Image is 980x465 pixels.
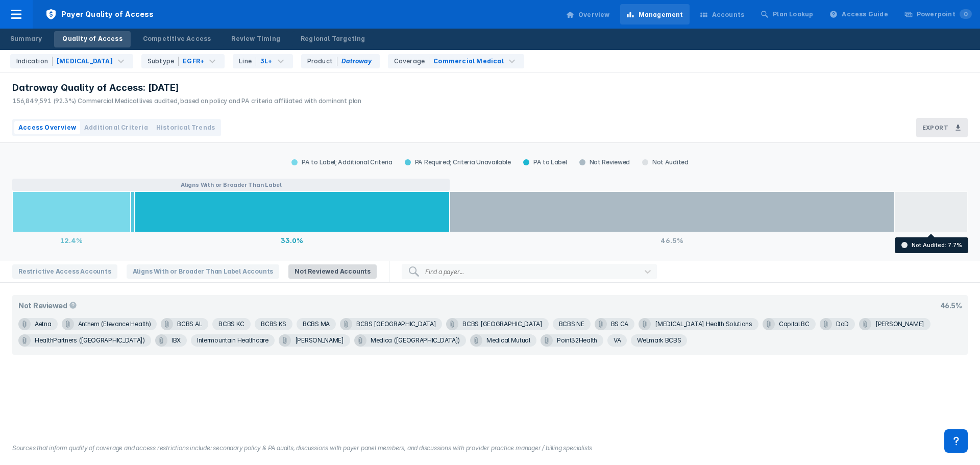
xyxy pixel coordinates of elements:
div: Review Timing [231,34,280,43]
div: BS CA [611,318,629,330]
div: Wellmark BCBS [637,334,681,347]
div: PA to Label; Additional Criteria [285,158,398,166]
div: [PERSON_NAME] [875,318,924,330]
div: Competitive Access [143,34,211,43]
a: Quality of Access [54,31,130,47]
a: Management [620,4,690,25]
div: Medica ([GEOGRAPHIC_DATA]) [371,334,460,347]
div: 156,849,591 (92.3%) Commercial Medical lives audited, based on policy and PA criteria affiliated ... [12,96,361,106]
a: Overview [560,4,616,25]
span: Additional Criteria [84,123,148,132]
div: Anthem (Elevance Health) [78,318,151,330]
div: 12.4% [12,232,131,249]
button: Export [916,118,968,137]
div: [MEDICAL_DATA] [57,57,113,66]
div: Subtype [148,57,179,66]
div: Intermountain Healthcare [197,334,268,347]
div: [MEDICAL_DATA] Health Solutions [655,318,752,330]
div: Capital BC [779,318,810,330]
div: 46.5% [450,232,894,249]
div: Powerpoint [917,10,972,19]
div: EGFR+ [183,57,204,66]
div: Overview [578,10,610,19]
a: Competitive Access [135,31,219,47]
div: BCBS KC [218,318,244,330]
span: Aligns With or Broader Than Label Accounts [127,264,280,279]
span: Historical Trends [156,123,215,132]
div: Datroway is the only option [301,54,380,68]
div: Regional Targeting [301,34,365,43]
div: Quality of Access [62,34,122,43]
div: 46.5% [940,301,962,310]
span: Not Reviewed Accounts [288,264,377,279]
div: DoD [836,318,849,330]
a: Accounts [694,4,751,25]
span: Access Overview [18,123,76,132]
a: Review Timing [223,31,288,47]
div: PA to Label [517,158,573,166]
div: BCBS AL [177,318,202,330]
div: BCBS KS [261,318,286,330]
div: IBX [171,334,181,347]
div: Line [239,57,256,66]
span: Datroway Quality of Access: [DATE] [12,82,179,94]
div: Find a payer... [425,268,464,276]
div: Commercial Medical [433,57,504,66]
div: BCBS [GEOGRAPHIC_DATA] [462,318,542,330]
div: BCBS NE [559,318,584,330]
span: 0 [960,9,972,19]
div: 7.7% [894,232,968,249]
div: Not Reviewed [18,301,79,310]
div: PA Required; Criteria Unavailable [399,158,517,166]
div: Summary [10,34,42,43]
div: BCBS MA [303,318,330,330]
button: Additional Criteria [80,121,152,134]
div: Contact Support [944,429,968,453]
div: Aetna [35,318,52,330]
div: [PERSON_NAME] [295,334,344,347]
div: Not Reviewed [573,158,636,166]
button: Historical Trends [152,121,219,134]
span: Restrictive Access Accounts [12,264,117,279]
div: HealthPartners ([GEOGRAPHIC_DATA]) [35,334,145,347]
div: Management [639,10,683,19]
div: Accounts [712,10,745,19]
a: Regional Targeting [292,31,374,47]
button: Access Overview [14,121,80,134]
div: 33.0% [135,232,450,249]
a: Summary [2,31,50,47]
div: Coverage [394,57,430,66]
div: Medical Mutual [486,334,530,347]
div: 3L+ [260,57,273,66]
div: Point32Health [557,334,597,347]
div: Indication [16,57,53,66]
h3: Export [922,124,948,131]
div: Access Guide [842,10,888,19]
figcaption: Sources that inform quality of coverage and access restrictions include: secondary policy & PA au... [12,444,968,453]
button: Aligns With or Broader Than Label [12,179,450,191]
div: Not Audited [636,158,695,166]
div: Plan Lookup [773,10,813,19]
div: BCBS [GEOGRAPHIC_DATA] [356,318,436,330]
div: VA [614,334,621,347]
